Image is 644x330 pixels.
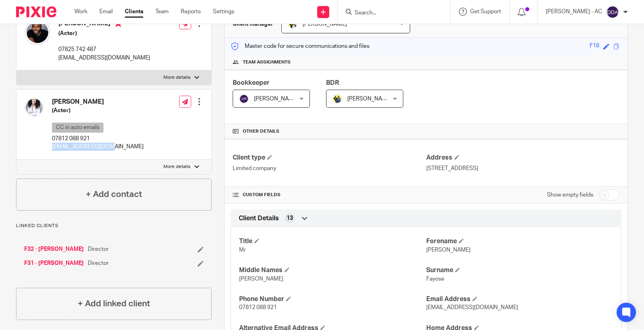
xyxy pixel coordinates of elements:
a: Settings [213,8,234,16]
span: [PERSON_NAME] [303,21,347,27]
img: Dennis-Starbridge.jpg [332,94,342,104]
p: Limited company [233,164,426,172]
h4: [PERSON_NAME] [58,19,150,29]
h4: Phone Number [239,295,426,303]
p: [EMAIL_ADDRESS][DOMAIN_NAME] [58,54,150,62]
span: [EMAIL_ADDRESS][DOMAIN_NAME] [426,305,518,310]
a: F31 - [PERSON_NAME] [24,259,84,267]
h4: CUSTOM FIELDS [233,192,426,198]
img: Pixie [16,6,56,17]
span: [PERSON_NAME] [239,276,283,282]
span: [PERSON_NAME] [254,96,298,102]
h4: Title [239,237,426,246]
span: Team assignments [243,59,291,66]
a: Email [99,8,113,16]
h4: Address [426,154,619,162]
div: F16 [590,42,599,51]
h4: + Add contact [86,188,142,201]
a: Clients [125,8,143,16]
span: [PERSON_NAME] [426,247,471,253]
h5: (Actor) [58,29,150,37]
h4: Surname [426,266,613,275]
a: Reports [181,8,201,16]
span: Bookkeeper [233,80,270,86]
label: Show empty fields [547,191,593,199]
span: Director [88,245,109,253]
span: [PERSON_NAME] [347,96,392,102]
span: 13 [287,214,293,222]
span: Other details [243,128,279,135]
h4: Client type [233,154,426,162]
p: More details [163,164,190,170]
img: Sarah%20Fayose.jpg [25,98,44,117]
span: Mr [239,247,246,253]
p: 07825 742 487 [58,45,150,53]
img: svg%3E [606,6,619,18]
span: Fayose [426,276,444,282]
p: Master code for secure communications and files [231,42,369,50]
h5: (Actor) [52,107,144,115]
a: F32 - [PERSON_NAME] [24,245,84,253]
img: Tyler%20Fayose.jpg [25,19,50,45]
h4: + Add linked client [78,297,150,310]
span: Get Support [470,9,501,14]
h3: Client manager [233,20,273,28]
p: [EMAIL_ADDRESS][DOMAIN_NAME] [52,143,144,151]
span: Client Details [239,214,279,223]
p: [PERSON_NAME] - AC [546,8,602,16]
p: More details [163,74,190,81]
h4: Middle Names [239,266,426,275]
h4: Email Address [426,295,613,303]
a: Work [74,8,87,16]
input: Search [354,10,426,17]
a: Team [155,8,169,16]
p: CC in auto emails [52,123,103,133]
h4: [PERSON_NAME] [52,98,144,106]
span: Director [88,259,109,267]
span: 07812 088 921 [239,305,277,310]
p: 07812 088 921 [52,135,144,143]
img: svg%3E [239,94,249,104]
p: [STREET_ADDRESS] [426,164,619,172]
h4: Forename [426,237,613,246]
p: Linked clients [16,223,212,229]
span: BDR [326,80,339,86]
img: Carine-Starbridge.jpg [288,19,297,29]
